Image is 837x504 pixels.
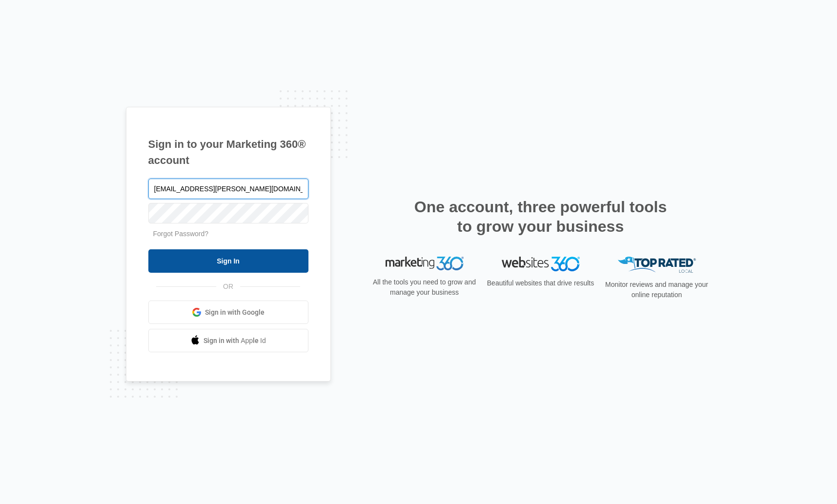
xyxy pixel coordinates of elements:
[411,197,670,236] h2: One account, three powerful tools to grow your business
[486,278,595,288] p: Beautiful websites that drive results
[204,336,266,346] span: Sign in with Apple Id
[618,257,696,273] img: Top Rated Local
[153,230,209,238] a: Forgot Password?
[148,179,308,199] input: Email
[148,301,308,324] a: Sign in with Google
[602,280,712,300] p: Monitor reviews and manage your online reputation
[205,307,265,318] span: Sign in with Google
[148,329,308,352] a: Sign in with Apple Id
[148,249,308,273] input: Sign In
[148,136,308,168] h1: Sign in to your Marketing 360® account
[386,257,464,270] img: Marketing 360
[502,257,580,271] img: Websites 360
[370,277,479,298] p: All the tools you need to grow and manage your business
[216,282,240,292] span: OR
